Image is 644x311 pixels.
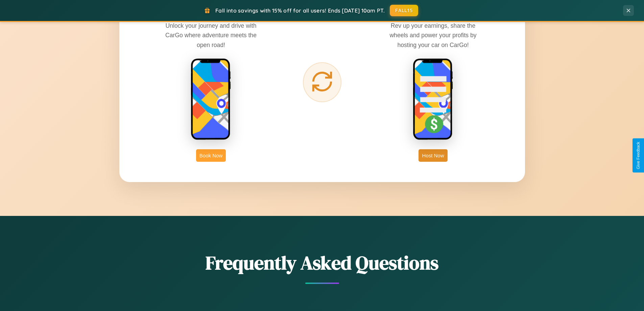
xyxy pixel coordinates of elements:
button: Host Now [419,149,447,162]
p: Unlock your journey and drive with CarGo where adventure meets the open road! [160,21,262,49]
h2: Frequently Asked Questions [119,250,525,276]
div: Give Feedback [636,142,641,169]
button: FALL15 [390,5,418,16]
p: Rev up your earnings, share the wheels and power your profits by hosting your car on CarGo! [382,21,484,49]
img: host phone [413,58,453,141]
button: Book Now [196,149,226,162]
span: Fall into savings with 15% off for all users! Ends [DATE] 10am PT. [215,7,385,14]
img: rent phone [191,58,231,141]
